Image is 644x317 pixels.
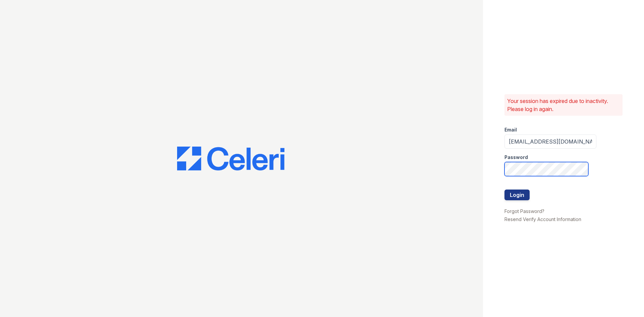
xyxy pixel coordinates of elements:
[504,190,530,200] button: Login
[504,216,581,222] a: Resend Verify Account Information
[504,208,544,214] a: Forgot Password?
[177,147,284,171] img: CE_Logo_Blue-a8612792a0a2168367f1c8372b55b34899dd931a85d93a1a3d3e32e68fde9ad4.png
[507,97,620,113] p: Your session has expired due to inactivity. Please log in again.
[504,126,517,133] label: Email
[504,154,528,161] label: Password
